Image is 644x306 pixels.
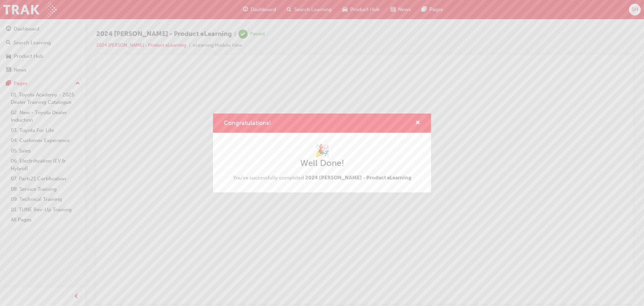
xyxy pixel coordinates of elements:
[233,158,411,169] h2: Well Done!
[233,143,411,158] h1: 🎉
[213,114,431,192] div: Congratulations!
[224,119,271,127] span: Congratulations!
[233,174,411,182] span: You've successfully completed
[305,175,411,181] span: 2024 [PERSON_NAME] - Product eLearning
[3,119,524,127] div: You may now leave this page.
[415,119,420,127] button: cross-icon
[3,101,524,113] div: 👋 Bye!
[415,120,420,126] span: cross-icon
